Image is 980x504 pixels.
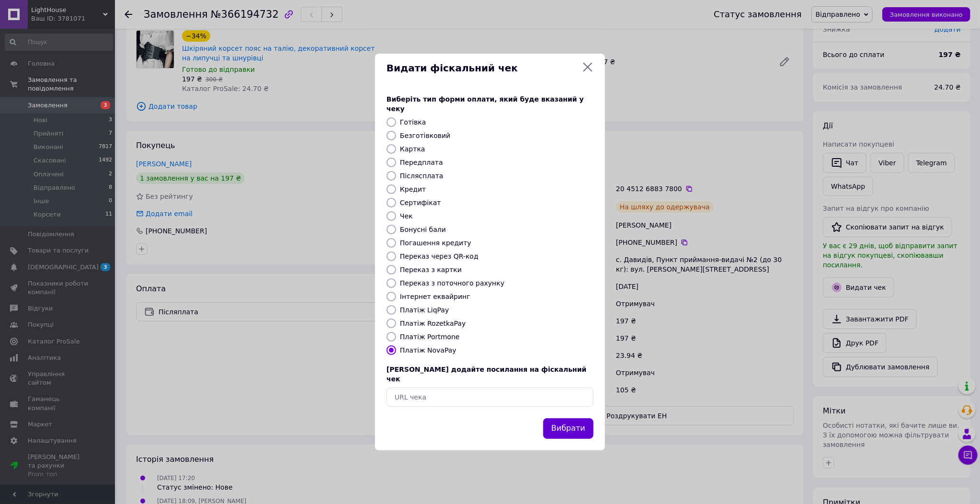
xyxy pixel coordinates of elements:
label: Платіж NovaPay [400,346,456,354]
span: [PERSON_NAME] додайте посилання на фіскальний чек [387,366,587,383]
span: Видати фіскальний чек [387,61,578,75]
label: Передплата [400,159,443,166]
input: URL чека [387,388,593,407]
label: Інтернет еквайринг [400,293,470,300]
label: Післясплата [400,172,444,180]
label: Кредит [400,185,426,193]
label: Бонусні бали [400,226,446,233]
label: Переказ з картки [400,266,462,274]
button: Вибрати [543,418,593,439]
label: Сертифікат [400,199,441,206]
label: Платіж LiqPay [400,306,449,314]
label: Платіж Portmone [400,333,460,341]
label: Чек [400,212,413,220]
label: Безготівковий [400,132,450,139]
span: Виберіть тип форми оплати, який буде вказаний у чеку [387,95,584,113]
label: Картка [400,145,425,153]
label: Переказ через QR-код [400,252,479,260]
label: Готівка [400,118,426,126]
label: Переказ з поточного рахунку [400,279,504,287]
label: Погашення кредиту [400,239,471,247]
label: Платіж RozetkaPay [400,320,466,327]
